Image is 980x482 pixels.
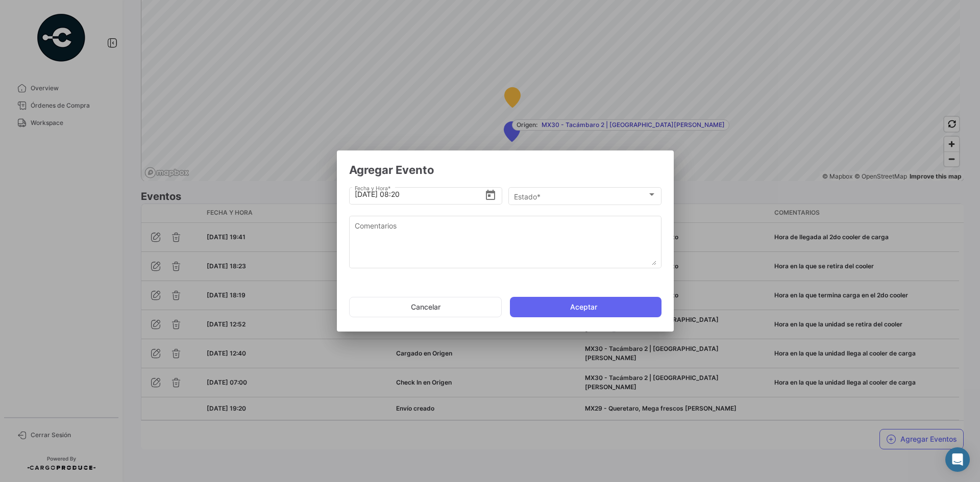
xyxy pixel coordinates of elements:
button: Aceptar [510,297,661,317]
input: Seleccionar una fecha [355,176,485,212]
button: Open calendar [484,189,497,200]
h2: Agregar Evento [349,163,661,177]
span: Estado * [514,192,647,201]
div: Abrir Intercom Messenger [945,447,970,472]
button: Cancelar [349,297,502,317]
